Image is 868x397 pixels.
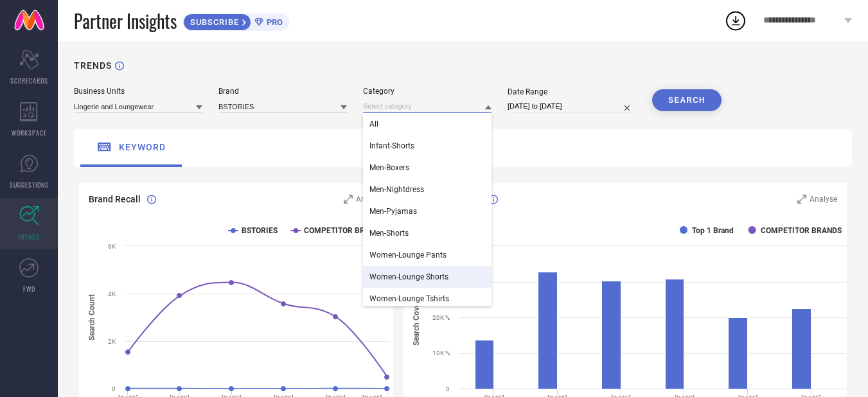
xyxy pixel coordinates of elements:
[108,243,116,250] text: 6K
[432,314,450,321] text: 20K %
[363,288,492,310] div: Women-Lounge Tshirts
[356,195,384,204] span: Analyse
[218,87,347,96] div: Brand
[363,113,492,135] div: All
[369,185,424,194] span: Men-Nightdress
[119,142,166,152] span: keyword
[369,207,417,216] span: Men-Pyjamas
[10,76,48,85] span: SCORECARDS
[183,10,289,31] a: SUBSCRIBEPRO
[12,128,47,137] span: WORKSPACE
[760,226,841,235] text: COMPETITOR BRANDS
[108,290,116,297] text: 4K
[369,251,447,260] span: Women-Lounge Pants
[363,135,492,157] div: Infant-Shorts
[87,294,96,340] tspan: Search Count
[412,288,421,346] tspan: Search Coverage
[369,141,414,150] span: Infant-Shorts
[508,87,636,96] div: Date Range
[184,17,242,27] span: SUBSCRIBE
[724,9,747,32] div: Open download list
[797,195,806,204] svg: Zoom
[369,163,409,172] span: Men-Boxers
[432,349,450,357] text: 10K %
[369,229,409,238] span: Men-Shorts
[108,338,116,345] text: 2K
[363,244,492,266] div: Women-Lounge Pants
[810,195,837,204] span: Analyse
[363,200,492,222] div: Men-Pyjamas
[369,119,378,128] span: All
[363,222,492,244] div: Men-Shorts
[89,194,141,204] span: Brand Recall
[74,87,202,96] div: Business Units
[304,226,385,235] text: COMPETITOR BRANDS
[363,179,492,200] div: Men-Nightdress
[363,157,492,179] div: Men-Boxers
[10,180,49,190] span: SUGGESTIONS
[652,89,722,111] button: SEARCH
[369,272,448,281] span: Women-Lounge Shorts
[18,232,40,242] span: TRENDS
[23,284,35,294] span: FWD
[692,226,734,235] text: Top 1 Brand
[344,195,353,204] svg: Zoom
[446,385,450,393] text: 0
[363,87,492,96] div: Category
[74,8,177,34] span: Partner Insights
[263,17,283,27] span: PRO
[363,100,492,113] input: Select category
[363,266,492,288] div: Women-Lounge Shorts
[508,100,636,113] input: Select date range
[112,385,116,393] text: 0
[369,294,449,303] span: Women-Lounge Tshirts
[74,60,112,71] h1: TRENDS
[242,226,278,235] text: BSTORIES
